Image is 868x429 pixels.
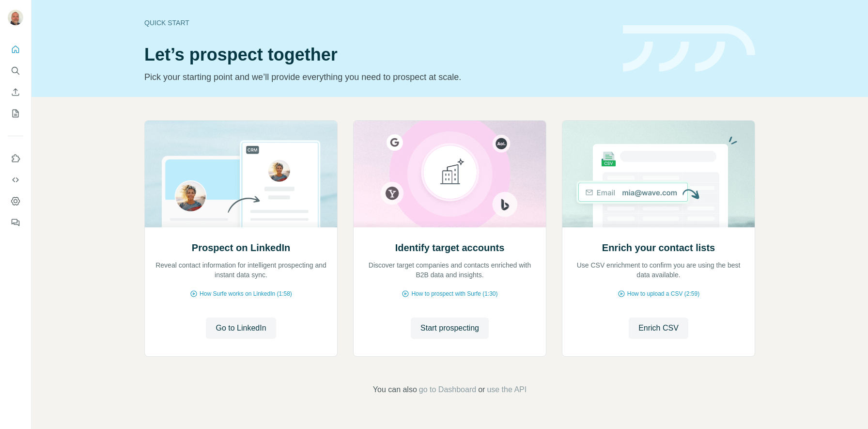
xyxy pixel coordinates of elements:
[627,289,699,298] span: How to upload a CSV (2:59)
[562,121,755,227] img: Enrich your contact lists
[487,384,527,396] button: use the API
[8,214,23,231] button: Feedback
[629,318,688,339] button: Enrich CSV
[623,25,755,72] img: banner
[420,322,479,334] span: Start prospecting
[8,10,23,25] img: Avatar
[411,289,497,298] span: How to prospect with Surfe (1:30)
[395,241,505,254] h2: Identify target accounts
[192,241,290,254] h2: Prospect on LinkedIn
[353,121,546,227] img: Identify target accounts
[216,322,266,334] span: Go to LinkedIn
[373,384,417,396] span: You can also
[144,121,338,227] img: Prospect on LinkedIn
[411,318,489,339] button: Start prospecting
[8,105,23,122] button: My lists
[144,45,611,64] h1: Let’s prospect together
[155,260,327,280] p: Reveal contact information for intelligent prospecting and instant data sync.
[8,192,23,210] button: Dashboard
[8,83,23,101] button: Enrich CSV
[144,70,611,84] p: Pick your starting point and we’ll provide everything you need to prospect at scale.
[8,150,23,167] button: Use Surfe on LinkedIn
[200,289,292,298] span: How Surfe works on LinkedIn (1:58)
[602,241,715,254] h2: Enrich your contact lists
[206,318,276,339] button: Go to LinkedIn
[144,18,611,28] div: Quick start
[8,62,23,79] button: Search
[572,260,745,280] p: Use CSV enrichment to confirm you are using the best data available.
[8,171,23,189] button: Use Surfe API
[8,41,23,58] button: Quick start
[363,260,536,280] p: Discover target companies and contacts enriched with B2B data and insights.
[478,384,485,396] span: or
[419,384,476,396] button: go to Dashboard
[638,322,679,334] span: Enrich CSV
